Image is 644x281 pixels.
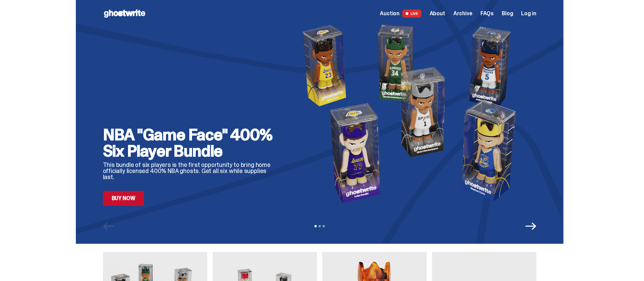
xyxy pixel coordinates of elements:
[525,221,536,232] button: Next
[430,11,445,16] a: About
[521,11,536,16] a: Log in
[103,191,144,206] a: Buy Now
[480,11,494,16] a: FAQs
[380,11,400,16] span: Auction
[103,162,279,180] p: This bundle of six players is the first opportunity to bring home officially licensed 400% NBA gh...
[290,21,536,206] img: NBA "Game Face" 400% Six Player Bundle
[402,9,422,18] span: LIVE
[315,225,317,227] button: View slide 1
[323,225,325,227] button: View slide 3
[319,225,321,227] button: View slide 2
[103,127,279,159] h2: NBA "Game Face" 400% Six Player Bundle
[502,11,513,16] a: Blog
[453,11,472,16] a: Archive
[380,9,421,18] a: Auction LIVE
